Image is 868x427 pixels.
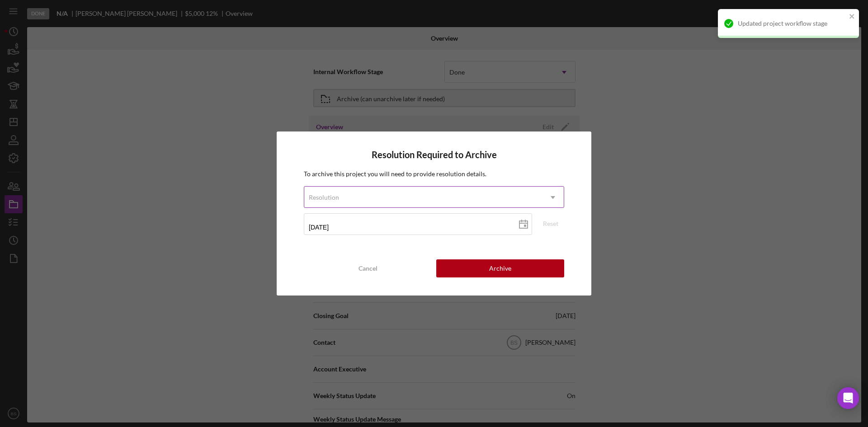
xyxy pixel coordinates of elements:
button: Cancel [304,259,432,277]
div: Open Intercom Messenger [837,387,859,409]
button: Reset [537,217,564,230]
div: Cancel [359,259,377,277]
div: Updated project workflow stage [738,20,846,27]
h4: Resolution Required to Archive [304,150,564,160]
button: close [849,13,855,21]
div: Resolution [309,194,339,201]
div: Archive [489,259,511,277]
button: Archive [436,259,564,277]
div: Reset [543,217,558,230]
p: To archive this project you will need to provide resolution details. [304,169,564,179]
